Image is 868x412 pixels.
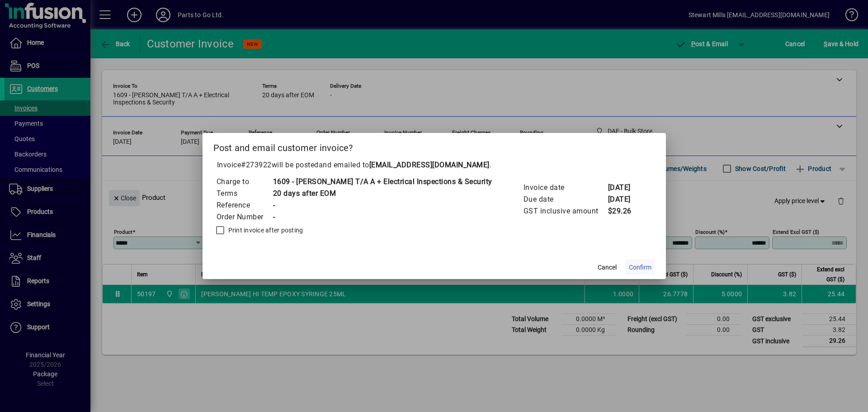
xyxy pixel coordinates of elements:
td: Order Number [216,211,273,223]
span: Confirm [629,263,651,272]
td: [DATE] [608,194,644,205]
td: Invoice date [523,182,608,194]
td: [DATE] [608,182,644,194]
label: Print invoice after posting [226,226,303,235]
h2: Post and email customer invoice? [203,133,666,159]
span: Cancel [598,263,617,272]
button: Cancel [593,259,622,275]
td: GST inclusive amount [523,205,608,217]
td: Terms [216,188,273,199]
td: 1609 - [PERSON_NAME] T/A A + Electrical Inspections & Security [273,176,492,188]
td: $29.26 [608,205,644,217]
td: - [273,211,492,223]
td: Due date [523,194,608,205]
b: [EMAIL_ADDRESS][DOMAIN_NAME] [369,161,490,169]
td: Reference [216,199,273,211]
td: Charge to [216,176,273,188]
span: #273922 [241,161,272,169]
span: and emailed to [319,161,490,169]
p: Invoice will be posted . [213,160,655,170]
td: - [273,199,492,211]
button: Confirm [625,259,655,275]
td: 20 days after EOM [273,188,492,199]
